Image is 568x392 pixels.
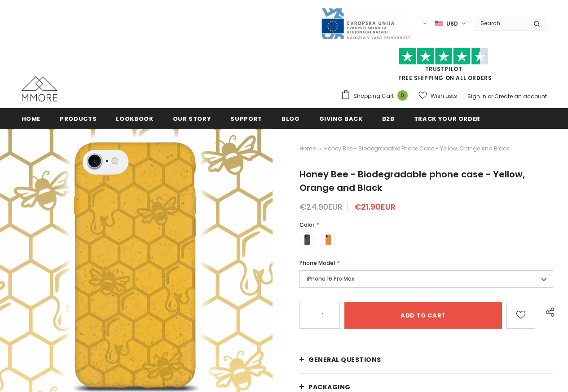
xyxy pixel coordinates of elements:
span: Track your order [414,115,480,123]
a: Create an account [494,92,547,100]
a: Track your order [414,108,480,128]
span: Home [22,115,41,123]
span: Products [60,115,97,123]
span: Lookbook [116,115,153,123]
a: Blog [282,108,300,128]
a: support [230,108,262,128]
span: Phone Model [299,259,335,267]
a: Wish Lists [418,88,457,104]
a: B2B [382,108,395,128]
a: General Questions [299,346,553,373]
span: B2B [382,115,395,123]
label: iPhone 16 Pro Max [299,270,553,288]
span: FREE SHIPPING ON ALL ORDERS [341,52,547,82]
input: Add to cart [344,302,502,329]
a: Sign In [467,92,486,100]
img: Javni Razpis [321,7,410,40]
span: USD [446,19,458,28]
span: 0 [397,90,408,101]
span: support [230,115,262,123]
span: or [488,92,493,100]
span: Honey Bee - Biodegradable phone case - Yellow, Orange and Black [324,143,509,154]
span: Wish Lists [431,92,457,101]
span: Color [299,221,314,229]
span: Giving back [319,115,363,123]
span: General Questions [308,355,381,364]
a: Javni Razpis [321,19,410,27]
span: Honey Bee - Biodegradable phone case - Yellow, Orange and Black [299,168,525,194]
a: Our Story [173,108,211,128]
span: €24.90EUR [299,201,343,212]
a: Trustpilot [425,65,462,73]
span: Shopping Cart [353,92,394,101]
img: MMORE Cases [22,76,57,101]
a: Giving back [319,108,363,128]
a: Shopping Cart 0 [341,89,412,103]
span: Our Story [173,115,211,123]
span: €21.90EUR [354,201,396,212]
a: Lookbook [116,108,153,128]
a: Products [60,108,97,128]
span: PACKAGING [308,383,351,392]
img: USD [435,20,443,27]
img: Trust Pilot Stars [399,48,489,65]
a: Home [299,143,316,154]
a: Home [22,108,41,128]
span: Blog [282,115,300,123]
input: Search Site [475,17,527,30]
